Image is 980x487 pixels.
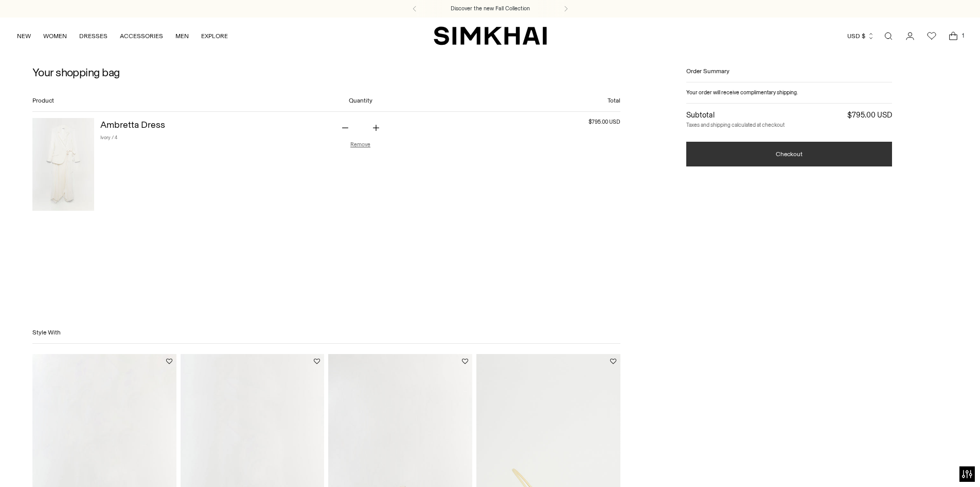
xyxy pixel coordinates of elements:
button: USD $ [847,25,875,47]
a: Discover the new Fall Collection [451,5,530,13]
button: Add to Wishlist [610,358,616,364]
button: Add to Wishlist [314,358,320,364]
a: EXPLORE [201,25,228,47]
span: $795.00 USD [847,110,892,121]
p: Taxes and shipping calculated at checkout [686,121,892,129]
h3: Style With [32,322,621,344]
button: Checkout [686,142,892,166]
button: Add to Wishlist [462,358,468,364]
a: Go to the account page [900,26,920,46]
a: Ambretta Dress [100,119,165,130]
div: Product [32,96,94,105]
a: SIMKHAI [434,26,547,46]
a: NEW [17,25,31,47]
a: MEN [175,25,189,47]
a: Open search modal [878,26,899,46]
div: Total [448,96,621,105]
a: ACCESSORIES [120,25,163,47]
div: Quantity [273,96,447,105]
button: Subtract product quantity [336,118,354,140]
a: Wishlist [921,26,942,46]
h3: Order Summary [686,66,892,82]
a: DRESSES [79,25,108,47]
h3: Subtotal [686,110,715,121]
button: Add product quantity [367,118,385,140]
h1: Your shopping bag [32,66,120,79]
span: 1 [958,31,968,40]
iframe: PayPal-paypal [686,180,892,205]
span: $795.00 USD [563,118,620,126]
h4: Your order will receive complimentary shipping. [686,89,798,97]
button: Add to Wishlist [166,358,172,364]
a: Open cart modal [943,26,964,46]
input: Product quantity [348,118,373,140]
a: WOMEN [43,25,67,47]
p: Ivory / 4 [100,134,165,141]
button: Remove [350,141,370,148]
